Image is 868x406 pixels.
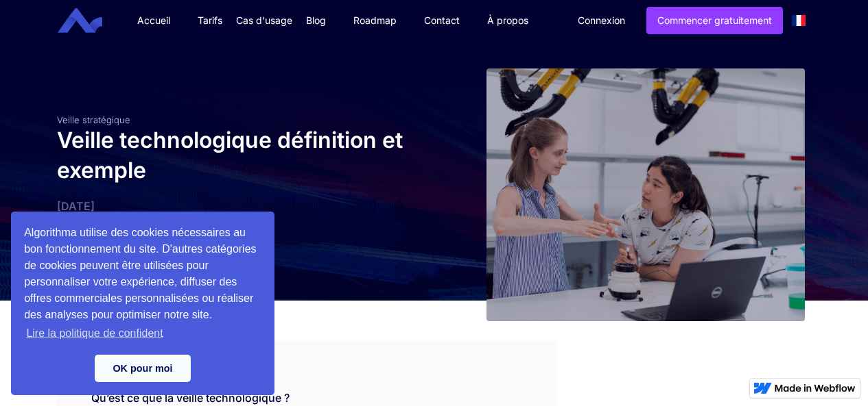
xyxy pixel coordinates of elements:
div: Cas d'usage [236,14,292,27]
img: Made in Webflow [775,384,856,392]
span: Algorithma utilise des cookies nécessaires au bon fonctionnement du site. D'autres catégories de ... [24,225,261,344]
div: SOMMAIRE [57,342,556,377]
div: [DATE] [57,199,427,213]
a: home [68,8,113,34]
h1: Veille technologique définition et exemple [57,125,427,186]
a: Qu’est ce que la veille technologique ? [91,391,290,405]
a: Connexion [567,8,635,34]
div: Veille stratégique [57,114,427,125]
a: learn more about cookies [24,323,165,344]
div: cookieconsent [11,212,274,395]
a: dismiss cookie message [95,355,191,382]
a: Commencer gratuitement [646,7,783,34]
